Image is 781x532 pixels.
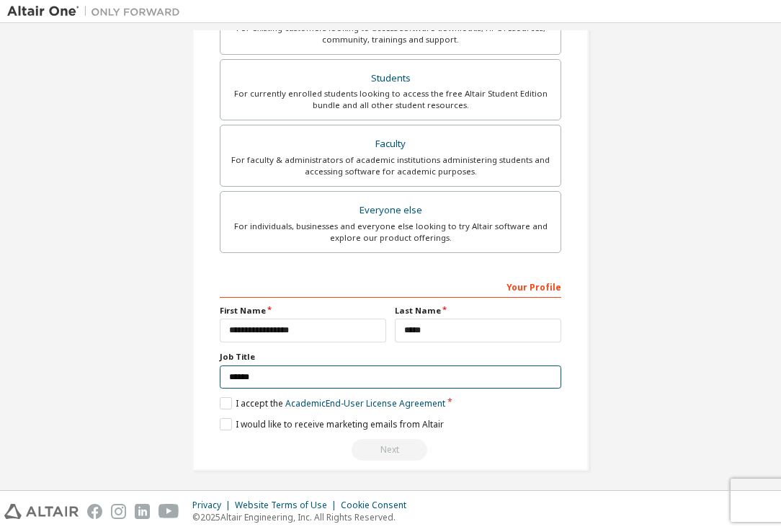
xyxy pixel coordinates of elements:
label: Last Name [395,305,561,316]
div: Students [229,68,552,89]
img: Altair One [7,4,187,19]
p: © 2025 Altair Engineering, Inc. All Rights Reserved. [192,511,415,523]
div: For individuals, businesses and everyone else looking to try Altair software and explore our prod... [229,221,552,244]
img: facebook.svg [87,504,102,519]
label: Job Title [220,351,561,363]
label: I accept the [220,397,445,409]
img: altair_logo.svg [4,504,79,519]
div: You need to provide your academic email [220,439,561,461]
div: For faculty & administrators of academic institutions administering students and accessing softwa... [229,154,552,177]
img: youtube.svg [159,504,179,519]
div: For currently enrolled students looking to access the free Altair Student Edition bundle and all ... [229,88,552,111]
img: linkedin.svg [135,504,150,519]
div: Website Terms of Use [235,500,341,511]
a: Academic End-User License Agreement [285,397,445,409]
div: For existing customers looking to access software downloads, HPC resources, community, trainings ... [229,22,552,45]
label: First Name [220,305,386,316]
div: Cookie Consent [341,500,415,511]
div: Faculty [229,134,552,154]
img: instagram.svg [111,504,126,519]
div: Privacy [192,500,235,511]
label: I would like to receive marketing emails from Altair [220,418,444,430]
div: Your Profile [220,275,561,298]
div: Everyone else [229,200,552,221]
